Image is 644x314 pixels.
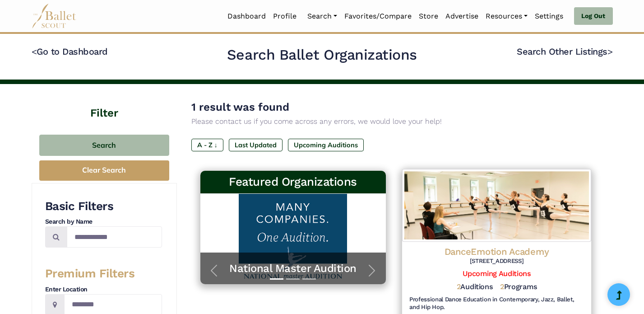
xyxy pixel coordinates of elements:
[229,139,283,151] label: Last Updated
[341,7,415,26] a: Favorites/Compare
[39,135,169,156] button: Search
[224,7,269,26] a: Dashboard
[191,101,289,113] span: 1 result was found
[209,262,377,276] a: National Master Audition
[208,174,379,190] h3: Featured Organizations
[270,274,283,284] button: Slide 1
[45,199,162,214] h3: Basic Filters
[45,266,162,281] h3: Premium Filters
[191,116,598,127] p: Please contact us if you come across any errors, we would love your help!
[288,139,364,151] label: Upcoming Auditions
[45,217,162,226] h4: Search by Name
[39,160,169,181] button: Clear Search
[304,7,341,26] a: Search
[402,169,591,243] img: Logo
[269,7,300,26] a: Profile
[482,7,531,26] a: Resources
[456,283,492,292] h5: Auditions
[500,283,536,292] h5: Programs
[409,246,584,258] h4: DanceEmotion Academy
[32,46,108,57] a: <Go to Dashboard
[286,274,300,284] button: Slide 2
[45,285,162,294] h4: Enter Location
[302,274,316,284] button: Slide 3
[409,258,584,266] h6: [STREET_ADDRESS]
[32,84,177,121] h4: Filter
[517,46,612,57] a: Search Other Listings>
[409,296,584,311] h6: Professional Dance Education in Contemporary, Jazz, Ballet, and Hip Hop.
[227,46,417,65] h2: Search Ballet Organizations
[574,7,612,25] a: Log Out
[607,46,613,57] code: >
[67,226,162,248] input: Search by names...
[463,269,530,278] a: Upcoming Auditions
[415,7,442,26] a: Store
[442,7,482,26] a: Advertise
[32,46,37,57] code: <
[456,283,460,291] span: 2
[500,283,504,291] span: 2
[191,139,223,151] label: A - Z ↓
[531,7,567,26] a: Settings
